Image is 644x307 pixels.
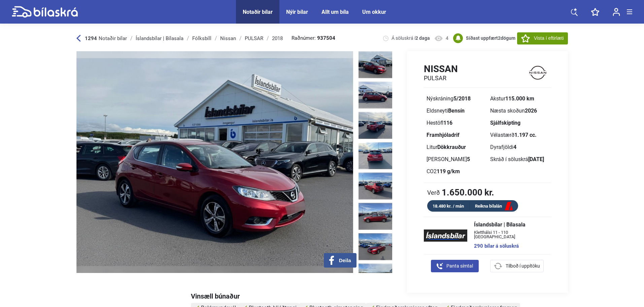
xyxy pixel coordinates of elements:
h1: Nissan [424,63,458,74]
img: 1755108059_6921831820366149100_27408032229024439.jpg [359,142,392,169]
div: Dyrafjöldi [490,145,548,150]
div: Íslandsbílar | Bílasala [136,36,183,41]
a: Nýir bílar [286,9,308,15]
span: Deila [339,257,351,264]
div: Fólksbíll [192,36,211,41]
img: 1755108060_5172242234889461648_27408032860280552.jpg [359,173,392,199]
b: Framhjóladrif [427,132,460,138]
b: 5/2018 [453,95,471,102]
a: Notaðir bílar [243,9,273,15]
div: Vélastærð [490,132,548,138]
a: 290 bílar á söluskrá [474,244,544,249]
a: Reikna bílalán [470,202,518,211]
a: Um okkur [362,9,386,15]
b: 5 [467,156,470,162]
a: Allt um bíla [321,9,349,15]
img: logo Nissan PULSAR [525,63,551,82]
div: [PERSON_NAME] [427,157,485,162]
b: Bensín [448,108,465,114]
b: 1.197 cc. [514,132,537,138]
span: Notaðir bílar [99,35,127,41]
button: Deila [324,253,357,268]
img: 1755108057_8010915562270248781_27408030322797902.jpg [359,51,392,78]
b: 119 g/km [437,168,460,175]
div: CO2 [427,169,485,174]
span: Tilboð í uppítöku [506,263,540,270]
b: Dökkrauður [437,144,466,150]
img: 1755108058_8259377497120786963_27408030958942875.jpg [359,82,392,109]
button: Vista í eftirlæti [517,32,568,44]
img: 1755108060_8539566456931249674_27408033487396896.jpg [359,203,392,230]
b: Síðast uppfært dögum [466,35,515,41]
span: Á söluskrá í [392,35,430,41]
div: Litur [427,145,485,150]
b: 1.650.000 kr. [442,188,494,197]
div: 2018 [272,36,283,41]
b: Sjálfskipting [490,120,520,126]
div: PULSAR [245,36,263,41]
div: Nýskráning [427,96,485,101]
span: Raðnúmer: [292,36,335,41]
b: 937504 [317,36,335,41]
div: Akstur [490,96,548,101]
span: Íslandsbílar | Bílasala [474,222,544,227]
span: Verð [427,189,440,196]
span: 4 [446,35,448,41]
b: 2 daga [415,35,430,41]
div: Eldsneyti [427,108,485,114]
h2: PULSAR [424,74,458,82]
div: Næsta skoðun [490,108,548,114]
img: 1755108061_1887488564512034627_27408034120702544.jpg [359,233,392,260]
span: 2 [498,35,501,41]
div: Nissan [220,36,236,41]
img: user-login.svg [613,8,620,16]
span: Panta símtal [446,263,473,270]
b: 115.000 km [505,95,534,102]
b: 116 [443,120,452,126]
b: [DATE] [528,156,544,162]
div: Skráð í söluskrá [490,157,548,162]
span: Vista í eftirlæti [534,35,564,42]
img: 1755108062_2233842515080350323_27408034847771560.jpg [359,264,392,290]
div: Hestöfl [427,120,485,126]
img: 1755108059_5170107970203085010_27408031583901785.jpg [359,112,392,139]
b: 2026 [525,108,537,114]
div: 18.480 kr. / mán [427,202,470,210]
span: Kletthálsi 11 - 110 [GEOGRAPHIC_DATA] [474,230,544,239]
b: 1294 [85,35,97,41]
div: Vinsæll búnaður [191,293,568,300]
b: 4 [513,144,516,150]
